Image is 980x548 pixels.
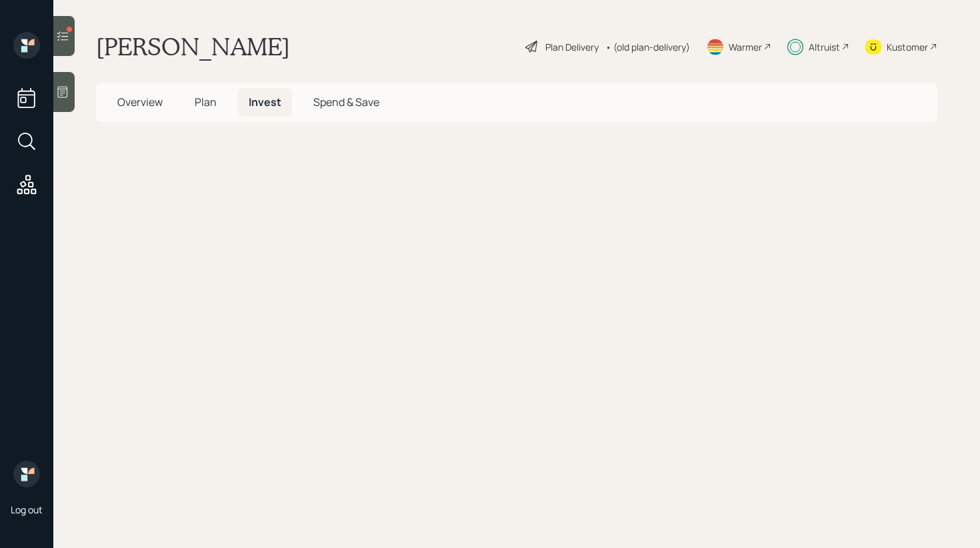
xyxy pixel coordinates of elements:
[887,40,928,54] div: Kustomer
[11,503,43,516] div: Log out
[545,40,599,54] div: Plan Delivery
[96,32,290,61] h1: [PERSON_NAME]
[249,95,281,109] span: Invest
[605,40,690,54] div: • (old plan-delivery)
[313,95,379,109] span: Spend & Save
[195,95,217,109] span: Plan
[117,95,163,109] span: Overview
[13,461,40,487] img: retirable_logo.png
[729,40,762,54] div: Warmer
[809,40,840,54] div: Altruist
